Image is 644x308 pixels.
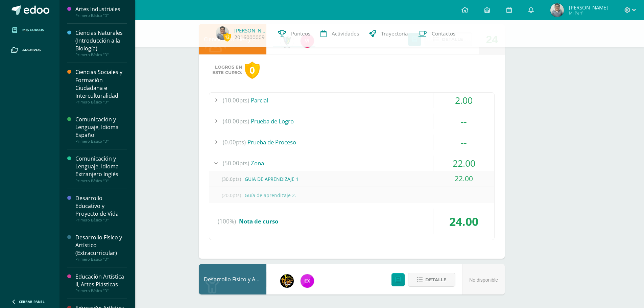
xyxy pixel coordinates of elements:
div: 0 [245,62,260,79]
span: [PERSON_NAME] [569,4,608,11]
span: Nota de curso [239,217,278,225]
div: Ciencias Naturales (Introducción a la Biología) [75,29,127,52]
div: Primero Básico "D" [75,52,127,57]
span: Cerrar panel [19,299,45,304]
div: Parcial [209,93,494,108]
span: Actividades [332,30,359,37]
span: 12 [223,33,231,41]
span: Contactos [432,30,455,37]
span: (20.0pts) [218,188,245,203]
a: 2016000009 [234,34,265,41]
div: Guía de aprendizaje 2. [209,188,494,203]
div: Primero Básico "D" [75,218,127,222]
div: Educación Artística II, Artes Plásticas [75,273,127,288]
div: Zona [209,156,494,171]
div: Desarrollo Físico y Artístico (Extracurricular) [199,264,266,294]
span: Punteos [291,30,310,37]
div: Primero Básico "D" [75,139,127,144]
a: Archivos [5,40,54,60]
img: 21dcd0747afb1b787494880446b9b401.png [280,274,294,288]
a: Actividades [315,20,364,47]
a: Contactos [413,20,460,47]
span: -- [461,115,467,127]
div: Comunicación y Lenguaje, Idioma Español [75,116,127,139]
span: Detalle [425,274,447,286]
a: Ciencias Naturales (Introducción a la Biología)Primero Básico "D" [75,29,127,57]
span: 22.00 [453,157,475,169]
a: Trayectoria [364,20,413,47]
a: Mis cursos [5,20,54,40]
a: Artes IndustrialesPrimero Básico "D" [75,5,127,18]
span: (10.00pts) [223,93,249,108]
a: Desarrollo Educativo y Proyecto de VidaPrimero Básico "D" [75,194,127,222]
a: Educación Artística II, Artes PlásticasPrimero Básico "D" [75,273,127,293]
a: Punteos [273,20,315,47]
div: Artes Industriales [75,5,127,13]
a: Comunicación y Lenguaje, Idioma Extranjero InglésPrimero Básico "D" [75,155,127,183]
span: No disponible [469,277,498,283]
div: Desarrollo Físico y Artístico (Extracurricular) [75,234,127,257]
span: 22.00 [455,174,473,183]
span: Mi Perfil [569,10,608,16]
button: Detalle [408,273,455,287]
img: 3ba3423faefa342bc2c5b8ea565e626e.png [216,26,229,40]
span: (30.0pts) [218,171,245,187]
span: (100%) [218,209,236,234]
img: 3ba3423faefa342bc2c5b8ea565e626e.png [550,3,564,17]
div: Primero Básico "D" [75,100,127,104]
div: Comunicación y Lenguaje, Idioma Extranjero Inglés [75,155,127,178]
div: Prueba de Logro [209,114,494,129]
a: Desarrollo Físico y Artístico (Extracurricular)Primero Básico "D" [75,234,127,262]
div: Primero Básico "D" [75,257,127,262]
span: (50.00pts) [223,156,249,171]
span: Mis cursos [22,27,44,33]
div: Ciencias Sociales y Formación Ciudadana e Interculturalidad [75,68,127,99]
span: Archivos [22,47,41,53]
a: [PERSON_NAME] [234,27,268,34]
a: Comunicación y Lenguaje, Idioma EspañolPrimero Básico "D" [75,116,127,144]
span: (0.00pts) [223,135,246,150]
div: Desarrollo Educativo y Proyecto de Vida [75,194,127,218]
span: (40.00pts) [223,114,249,129]
span: -- [461,136,467,148]
div: Primero Básico "D" [75,288,127,293]
span: 24.00 [449,214,478,229]
div: Primero Básico "D" [75,179,127,183]
span: Trayectoria [381,30,408,37]
span: 2.00 [455,94,473,106]
div: Prueba de Proceso [209,135,494,150]
div: GUIA DE APRENDIZAJE 1 [209,171,494,187]
div: Primero Básico "D" [75,13,127,18]
a: Ciencias Sociales y Formación Ciudadana e InterculturalidadPrimero Básico "D" [75,68,127,104]
span: Logros en este curso: [212,65,242,75]
img: ce84f7dabd80ed5f5aa83b4480291ac6.png [301,274,314,288]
